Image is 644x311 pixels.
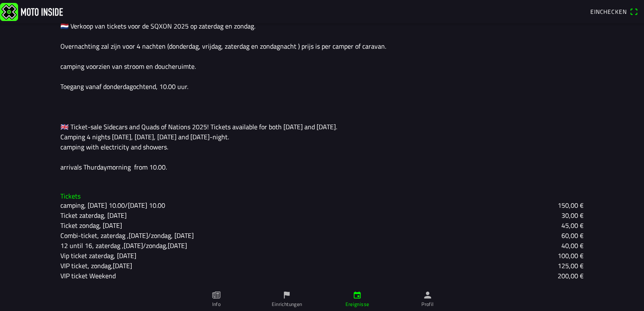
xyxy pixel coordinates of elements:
[561,210,584,220] ion-text: 30,00 €
[60,200,165,210] ion-text: camping, [DATE] 10.00/[DATE] 10.00
[212,301,221,308] ion-label: Info
[60,240,187,251] ion-text: 12 until 16, zaterdag ,[DATE]/zondag,[DATE]
[353,290,362,300] ion-icon: calendar
[60,21,584,172] div: 🇳🇱 Verkoop van tickets voor de SQXON 2025 op zaterdag en zondag. Overnachting zal zijn voor 4 nac...
[590,7,626,16] span: Einchecken
[561,240,584,251] ion-text: 40,00 €
[423,290,432,300] ion-icon: person
[421,301,434,308] ion-label: Profil
[272,301,302,308] ion-label: Einrichtungen
[345,301,369,308] ion-label: Ereignisse
[282,290,291,300] ion-icon: flag
[60,192,584,200] h3: Tickets
[561,220,584,230] ion-text: 45,00 €
[60,210,127,220] ion-text: Ticket zaterdag, [DATE]
[212,290,221,300] ion-icon: paper
[558,200,584,210] ion-text: 150,00 €
[586,5,642,18] a: Eincheckenqr scanner
[60,261,132,271] ion-text: VIP ticket, zondag,[DATE]
[60,271,116,281] ion-text: VIP ticket Weekend
[558,261,584,271] ion-text: 125,00 €
[60,230,194,240] ion-text: Combi-ticket, zaterdag ,[DATE]/zondag, [DATE]
[60,251,136,261] ion-text: Vip ticket zaterdag, [DATE]
[561,230,584,240] ion-text: 60,00 €
[558,271,584,281] ion-text: 200,00 €
[60,220,122,230] ion-text: Ticket zondag, [DATE]
[558,251,584,261] ion-text: 100,00 €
